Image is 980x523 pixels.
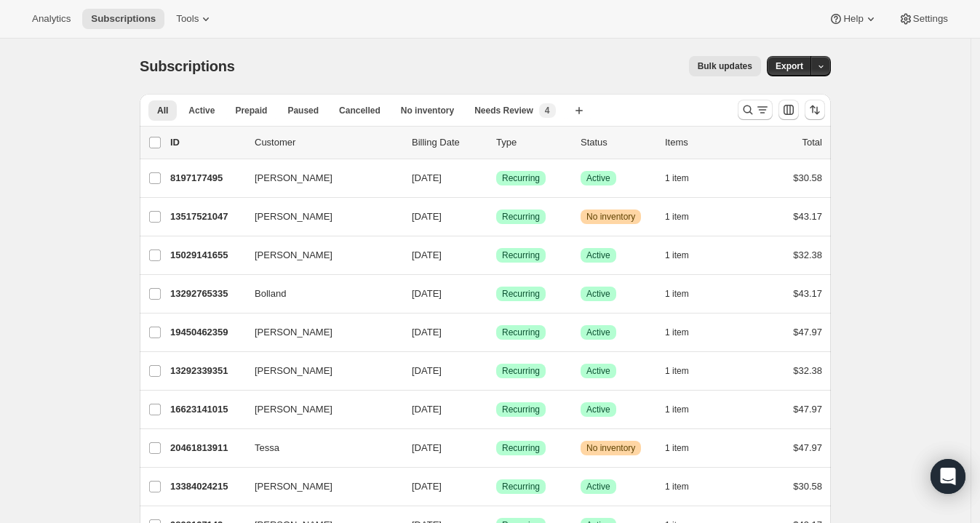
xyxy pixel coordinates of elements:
[170,361,822,381] div: 13292339351[PERSON_NAME][DATE]SuccessRecurringSuccessActive1 item$32.38
[170,245,822,266] div: 15029141655[PERSON_NAME][DATE]SuccessRecurringSuccessActive1 item$32.38
[793,365,822,376] span: $32.38
[665,135,738,150] div: Items
[32,13,71,25] span: Analytics
[246,282,391,306] button: Bolland
[793,327,822,338] span: $47.97
[502,404,540,415] span: Recurring
[170,476,822,497] div: 13384024215[PERSON_NAME][DATE]SuccessRecurringSuccessActive1 item$30.58
[246,321,391,344] button: [PERSON_NAME]
[91,13,156,25] span: Subscriptions
[412,481,442,492] span: [DATE]
[805,100,825,120] button: Sort the results
[665,327,689,338] span: 1 item
[255,325,332,340] span: [PERSON_NAME]
[412,288,442,299] span: [DATE]
[567,100,591,121] button: Create new view
[255,135,400,150] p: Customer
[140,58,235,74] span: Subscriptions
[412,404,442,415] span: [DATE]
[502,288,540,300] span: Recurring
[246,205,391,228] button: [PERSON_NAME]
[170,287,243,301] p: 13292765335
[246,436,391,460] button: Tessa
[412,442,442,453] span: [DATE]
[339,105,381,116] span: Cancelled
[665,481,689,492] span: 1 item
[170,402,243,417] p: 16623141015
[23,9,79,29] button: Analytics
[502,172,540,184] span: Recurring
[170,441,243,455] p: 20461813911
[170,284,822,304] div: 13292765335Bolland[DATE]SuccessRecurringSuccessActive1 item$43.17
[793,172,822,183] span: $30.58
[665,249,689,261] span: 1 item
[586,172,610,184] span: Active
[586,249,610,261] span: Active
[188,105,215,116] span: Active
[496,135,569,150] div: Type
[246,167,391,190] button: [PERSON_NAME]
[793,481,822,492] span: $30.58
[776,60,803,72] span: Export
[586,365,610,377] span: Active
[167,9,222,29] button: Tools
[235,105,267,116] span: Prepaid
[698,60,752,72] span: Bulk updates
[689,56,761,76] button: Bulk updates
[778,100,799,120] button: Customize table column order and visibility
[665,365,689,377] span: 1 item
[586,288,610,300] span: Active
[931,459,965,494] div: Open Intercom Messenger
[82,9,164,29] button: Subscriptions
[255,209,332,224] span: [PERSON_NAME]
[665,399,705,420] button: 1 item
[793,288,822,299] span: $43.17
[170,438,822,458] div: 20461813911Tessa[DATE]SuccessRecurringWarningNo inventory1 item$47.97
[545,105,550,116] span: 4
[170,325,243,340] p: 19450462359
[170,248,243,263] p: 15029141655
[913,13,948,25] span: Settings
[157,105,168,116] span: All
[502,442,540,454] span: Recurring
[767,56,812,76] button: Export
[502,481,540,492] span: Recurring
[665,322,705,343] button: 1 item
[176,13,199,25] span: Tools
[665,442,689,454] span: 1 item
[255,171,332,185] span: [PERSON_NAME]
[412,172,442,183] span: [DATE]
[170,399,822,420] div: 16623141015[PERSON_NAME][DATE]SuccessRecurringSuccessActive1 item$47.97
[170,364,243,378] p: 13292339351
[793,404,822,415] span: $47.97
[255,402,332,417] span: [PERSON_NAME]
[586,327,610,338] span: Active
[255,364,332,378] span: [PERSON_NAME]
[255,248,332,263] span: [PERSON_NAME]
[665,211,689,223] span: 1 item
[843,13,863,25] span: Help
[502,365,540,377] span: Recurring
[170,322,822,343] div: 19450462359[PERSON_NAME][DATE]SuccessRecurringSuccessActive1 item$47.97
[793,211,822,222] span: $43.17
[586,211,635,223] span: No inventory
[412,249,442,260] span: [DATE]
[665,172,689,184] span: 1 item
[412,365,442,376] span: [DATE]
[474,105,533,116] span: Needs Review
[890,9,957,29] button: Settings
[581,135,653,150] p: Status
[246,475,391,498] button: [PERSON_NAME]
[246,398,391,421] button: [PERSON_NAME]
[255,479,332,494] span: [PERSON_NAME]
[738,100,773,120] button: Search and filter results
[586,481,610,492] span: Active
[502,211,540,223] span: Recurring
[665,438,705,458] button: 1 item
[255,441,279,455] span: Tessa
[665,404,689,415] span: 1 item
[793,249,822,260] span: $32.38
[401,105,454,116] span: No inventory
[793,442,822,453] span: $47.97
[820,9,886,29] button: Help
